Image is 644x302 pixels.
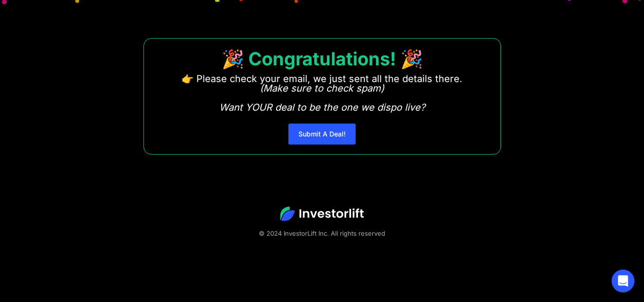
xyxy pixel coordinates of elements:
em: (Make sure to check spam) Want YOUR deal to be the one we dispo live? [219,83,425,113]
strong: 🎉 Congratulations! 🎉 [222,48,423,70]
div: © 2024 InvestorLift Inc. All rights reserved [33,229,611,238]
p: 👉 Please check your email, we just sent all the details there. ‍ [182,74,462,112]
div: Open Intercom Messenger [612,270,634,292]
a: Submit A Deal! [288,124,356,145]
